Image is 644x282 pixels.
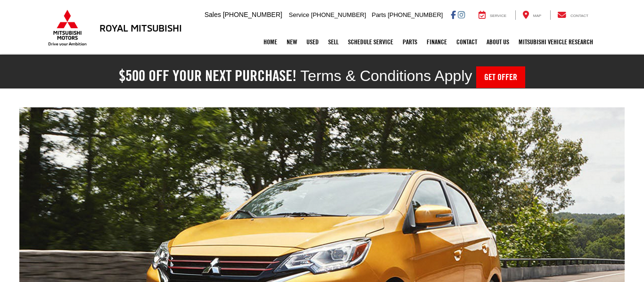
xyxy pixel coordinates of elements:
[422,30,452,54] a: Finance
[570,14,588,18] span: Contact
[372,11,386,18] span: Parts
[259,30,282,54] a: Home
[533,14,541,18] span: Map
[223,11,282,18] span: [PHONE_NUMBER]
[46,9,89,46] img: Mitsubishi
[311,11,366,18] span: [PHONE_NUMBER]
[550,10,595,20] a: Contact
[490,14,506,18] span: Service
[300,67,472,84] span: Terms & Conditions Apply
[323,30,343,54] a: Sell
[343,30,398,54] a: Schedule Service: Opens in a new tab
[458,11,465,18] a: Instagram: Click to visit our Instagram page
[451,11,456,18] a: Facebook: Click to visit our Facebook page
[482,30,514,54] a: About Us
[99,23,182,33] h3: Royal Mitsubishi
[119,69,297,82] h2: $500 off your next purchase!
[452,30,482,54] a: Contact
[515,10,548,20] a: Map
[302,30,323,54] a: Used
[476,66,525,88] a: Get Offer
[398,30,422,54] a: Parts: Opens in a new tab
[471,10,513,20] a: Service
[282,30,302,54] a: New
[205,11,221,18] span: Sales
[388,11,443,18] span: [PHONE_NUMBER]
[289,11,309,18] span: Service
[514,30,598,54] a: Mitsubishi Vehicle Research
